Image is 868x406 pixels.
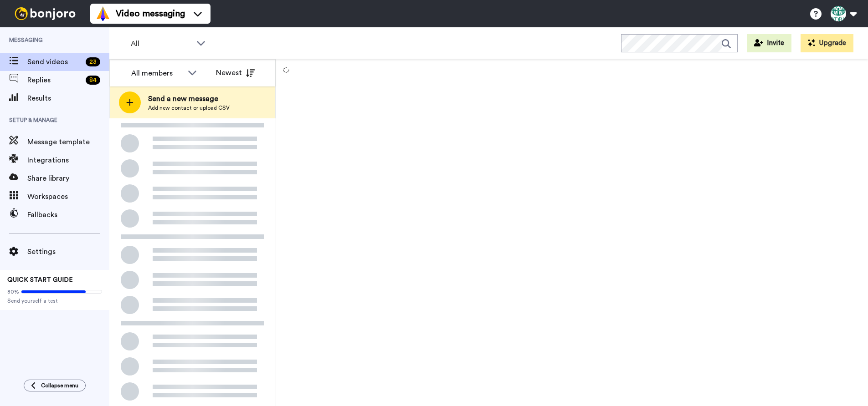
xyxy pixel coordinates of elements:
[209,64,262,82] button: Newest
[24,380,86,391] button: Collapse menu
[131,38,192,49] span: All
[801,34,853,52] button: Upgrade
[41,382,78,389] span: Collapse menu
[747,34,791,52] button: Invite
[27,93,109,104] span: Results
[27,191,109,202] span: Workspaces
[11,7,79,20] img: bj-logo-header-white.svg
[148,104,230,112] span: Add new contact or upload CSV
[27,155,109,166] span: Integrations
[27,209,109,220] span: Fallbacks
[148,93,230,104] span: Send a new message
[131,68,183,79] div: All members
[7,277,73,283] span: QUICK START GUIDE
[27,246,109,257] span: Settings
[7,297,102,304] span: Send yourself a test
[27,173,109,184] span: Share library
[96,6,110,21] img: vm-color.svg
[86,57,100,66] div: 23
[7,288,19,295] span: 80%
[27,137,109,147] span: Message template
[86,76,100,85] div: 84
[27,75,82,86] span: Replies
[116,7,185,20] span: Video messaging
[27,56,82,67] span: Send videos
